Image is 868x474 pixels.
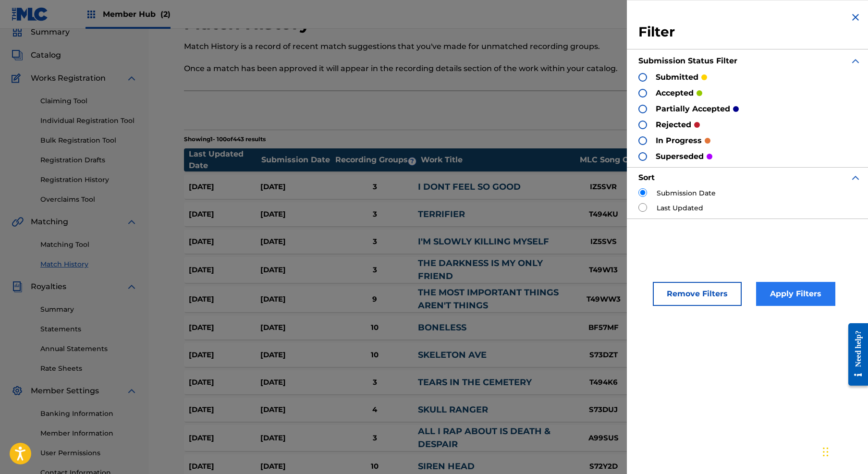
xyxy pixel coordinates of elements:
a: I DONT FEEL SO GOOD [418,182,521,192]
a: Individual Registration Tool [40,116,137,126]
img: expand [126,281,137,292]
a: Annual Statements [40,344,137,354]
div: [DATE] [189,209,260,220]
div: [DATE] [189,404,260,415]
a: Rate Sheets [40,364,137,374]
div: [DATE] [260,182,332,193]
label: Last Updated [657,203,703,213]
a: Bulk Registration Tool [40,135,137,146]
img: Matching [12,216,24,228]
p: superseded [656,151,704,162]
a: Banking Information [40,409,137,419]
span: (2) [160,10,171,19]
a: Registration History [40,175,137,185]
span: Matching [31,216,68,228]
img: Works Registration [12,73,24,84]
p: Showing 1 - 100 of 443 results [184,135,266,144]
img: expand [850,172,861,183]
a: THE MOST IMPORTANT THINGS AREN'T THINGS [418,287,559,311]
div: Work Title [421,154,575,166]
div: S73DZT [567,350,639,361]
div: Submission Date [261,154,333,166]
p: rejected [656,119,691,131]
span: Member Hub [103,9,171,20]
div: [DATE] [189,461,260,472]
a: User Permissions [40,448,137,458]
div: [DATE] [189,182,260,193]
img: Summary [12,26,23,38]
img: close [850,12,861,23]
p: Once a match has been approved it will appear in the recording details section of the work within... [184,63,684,74]
a: Statements [40,324,137,334]
div: 3 [332,433,418,444]
div: 3 [332,209,418,220]
a: Registration Drafts [40,155,137,165]
div: T49W13 [567,265,639,276]
strong: Submission Status Filter [638,56,737,65]
button: Apply Filters [756,282,835,306]
div: [DATE] [189,433,260,444]
h3: Filter [638,24,861,41]
div: T494KU [567,209,639,220]
div: [DATE] [260,461,332,472]
label: Submission Date [657,188,716,198]
a: SIREN HEAD [418,461,475,472]
span: ? [408,158,416,165]
a: TERRIFIER [418,209,465,219]
a: BONELESS [418,322,466,333]
div: [DATE] [189,322,260,333]
div: 3 [332,265,418,276]
span: Catalog [31,49,61,61]
div: 3 [332,236,418,247]
img: expand [126,73,137,84]
div: T49WW3 [567,294,639,305]
a: CatalogCatalog [12,49,61,61]
a: SummarySummary [12,26,70,38]
a: Overclaims Tool [40,194,137,205]
img: Member Settings [12,385,23,397]
div: T494K6 [567,377,639,388]
div: IZ5SVR [567,182,639,193]
a: SKELETON AVE [418,350,487,360]
div: 3 [332,377,418,388]
a: ALL I RAP ABOUT IS DEATH & DESPAIR [418,426,550,450]
a: Matching Tool [40,240,137,250]
div: 4 [332,404,418,415]
div: S73DUJ [567,404,639,415]
div: [DATE] [189,236,260,247]
span: Member Settings [31,385,99,397]
div: 10 [332,350,418,361]
div: 10 [332,461,418,472]
div: S72Y2D [567,461,639,472]
strong: Sort [638,173,655,182]
img: expand [126,216,137,228]
img: expand [850,55,861,67]
span: Summary [31,26,70,38]
div: [DATE] [260,322,332,333]
div: BF57MF [567,322,639,333]
div: [DATE] [260,236,332,247]
p: Match History is a record of recent match suggestions that you've made for unmatched recording gr... [184,41,684,52]
div: A99SUS [567,433,639,444]
div: Last Updated Date [189,148,261,171]
div: [DATE] [189,294,260,305]
div: [DATE] [189,350,260,361]
div: IZ5SVS [567,236,639,247]
div: Chat Widget [820,428,868,474]
img: expand [126,385,137,397]
p: submitted [656,72,698,83]
div: [DATE] [260,377,332,388]
div: [DATE] [260,404,332,415]
a: Summary [40,304,137,315]
p: in progress [656,135,702,146]
div: Recording Groups [334,154,420,166]
span: Royalties [31,281,66,292]
img: Top Rightsholders [86,9,97,20]
a: SKULL RANGER [418,404,488,415]
div: 3 [332,182,418,193]
div: [DATE] [260,265,332,276]
div: [DATE] [189,377,260,388]
span: Works Registration [31,73,106,84]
